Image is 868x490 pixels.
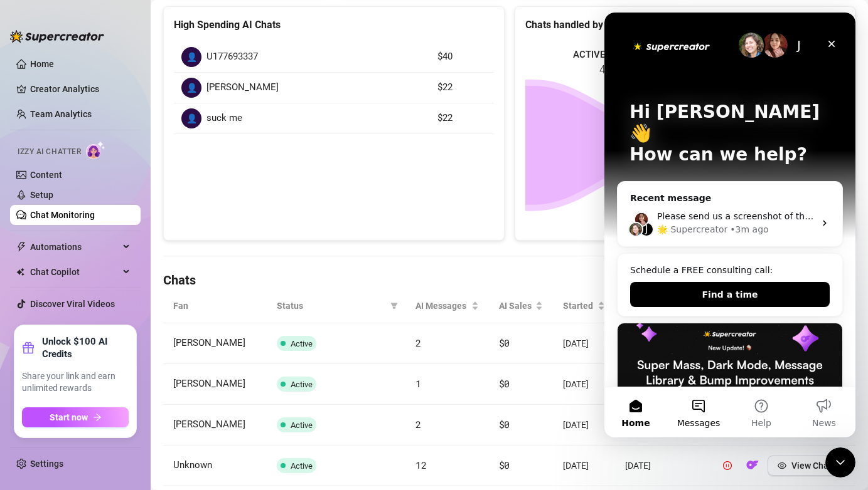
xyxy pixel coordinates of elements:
[173,419,245,430] span: [PERSON_NAME]
[10,30,104,43] img: logo-BBDzfeDw.svg
[22,341,35,354] span: gift
[188,375,251,425] button: News
[437,111,486,126] article: $22
[147,406,167,415] span: Help
[499,299,533,313] span: AI Sales
[388,296,400,315] span: filter
[415,459,426,471] span: 12
[73,406,116,415] span: Messages
[86,141,105,159] img: AI Chatter
[742,463,763,473] a: OF
[291,420,313,430] span: Active
[553,289,615,323] th: Started
[16,242,26,252] span: thunderbolt
[163,289,267,323] th: Fan
[768,456,842,476] button: View Chat
[437,80,486,95] article: $22
[415,336,421,349] span: 2
[291,380,313,389] span: Active
[26,251,225,264] div: Schedule a FREE consulting call:
[291,339,313,348] span: Active
[206,80,279,95] span: [PERSON_NAME]
[791,461,832,471] span: View Chat
[553,364,615,405] td: [DATE]
[30,79,131,99] a: Creator Analytics
[604,13,855,437] iframe: Intercom live chat
[30,299,115,309] a: Discover Viral Videos
[50,412,88,422] span: Start now
[30,190,53,200] a: Setup
[499,336,510,349] span: $0
[489,289,554,323] th: AI Sales
[53,211,123,224] div: 🌟 Supercreator
[17,406,45,415] span: Home
[63,375,126,425] button: Messages
[615,446,707,486] td: [DATE]
[742,456,763,476] button: OF
[437,50,486,65] article: $40
[173,378,245,389] span: [PERSON_NAME]
[208,406,232,415] span: News
[13,310,238,482] div: Super Mass, Dark Mode, Message Library & Bump Improvements
[778,461,786,470] span: eye
[525,17,845,33] div: Chats handled by [PERSON_NAME]
[499,459,510,471] span: $0
[30,59,54,69] a: Home
[26,269,225,295] button: Find a time
[553,446,615,486] td: [DATE]
[16,268,24,276] img: Chat Copilot
[30,459,63,469] a: Settings
[181,47,201,67] div: 👤
[825,447,855,477] iframe: Intercom live chat
[553,405,615,446] td: [DATE]
[563,299,595,313] span: Started
[499,418,510,430] span: $0
[30,262,119,282] span: Chat Copilot
[30,237,119,257] span: Automations
[291,461,313,471] span: Active
[553,323,615,364] td: [DATE]
[174,17,494,33] div: High Spending AI Chats
[415,377,421,390] span: 1
[18,146,81,158] span: Izzy AI Chatter
[390,302,398,310] span: filter
[30,170,62,180] a: Content
[723,461,732,470] span: pause-circle
[163,271,855,289] h4: Chats
[415,299,469,313] span: AI Messages
[277,299,385,313] span: Status
[22,407,129,427] button: Start nowarrow-right
[126,375,188,425] button: Help
[206,111,242,126] span: suck me
[30,109,92,119] a: Team Analytics
[499,377,510,390] span: $0
[415,418,421,430] span: 2
[93,413,102,422] span: arrow-right
[216,20,238,43] div: Close
[206,50,258,65] span: U177693337
[405,289,489,323] th: AI Messages
[181,108,201,128] div: 👤
[13,311,238,399] img: Super Mass, Dark Mode, Message Library & Bump Improvements
[173,459,212,471] span: Unknown
[30,210,95,220] a: Chat Monitoring
[173,337,245,348] span: [PERSON_NAME]
[126,211,164,224] div: • 3m ago
[22,370,129,395] span: Share your link and earn unlimited rewards
[42,335,129,360] strong: Unlock $100 AI Credits
[746,459,759,471] img: OF
[181,78,201,98] div: 👤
